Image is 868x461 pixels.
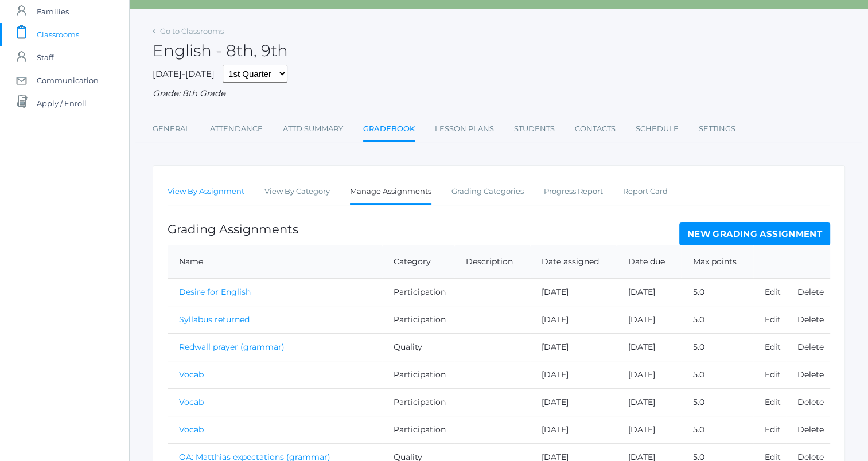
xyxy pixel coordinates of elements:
[617,361,681,388] td: [DATE]
[37,92,87,115] span: Apply / Enroll
[765,424,781,435] a: Edit
[160,26,224,36] a: Go to Classrooms
[179,369,204,380] a: Vocab
[681,245,753,279] th: Max points
[617,333,681,361] td: [DATE]
[623,180,668,203] a: Report Card
[179,314,250,325] a: Syllabus returned
[382,361,454,388] td: Participation
[530,333,617,361] td: [DATE]
[617,306,681,333] td: [DATE]
[797,424,824,435] a: Delete
[382,388,454,416] td: Participation
[179,342,285,352] a: Redwall prayer (grammar)
[363,118,415,142] a: Gradebook
[264,180,330,203] a: View By Category
[350,180,431,205] a: Manage Assignments
[765,397,781,407] a: Edit
[454,245,530,279] th: Description
[765,369,781,380] a: Edit
[153,42,288,60] h2: English - 8th, 9th
[451,180,524,203] a: Grading Categories
[617,416,681,443] td: [DATE]
[636,118,679,140] a: Schedule
[575,118,616,140] a: Contacts
[617,278,681,306] td: [DATE]
[530,278,617,306] td: [DATE]
[153,68,215,79] span: [DATE]-[DATE]
[530,245,617,279] th: Date assigned
[382,333,454,361] td: Quality
[765,314,781,325] a: Edit
[797,397,824,407] a: Delete
[617,245,681,279] th: Date due
[153,118,190,140] a: General
[681,361,753,388] td: 5.0
[179,424,204,435] a: Vocab
[210,118,263,140] a: Attendance
[179,397,204,407] a: Vocab
[283,118,343,140] a: Attd Summary
[530,416,617,443] td: [DATE]
[37,46,53,69] span: Staff
[681,278,753,306] td: 5.0
[168,245,382,279] th: Name
[699,118,735,140] a: Settings
[514,118,555,140] a: Students
[797,342,824,352] a: Delete
[530,388,617,416] td: [DATE]
[765,342,781,352] a: Edit
[382,278,454,306] td: Participation
[435,118,494,140] a: Lesson Plans
[681,333,753,361] td: 5.0
[617,388,681,416] td: [DATE]
[797,314,824,325] a: Delete
[681,306,753,333] td: 5.0
[168,180,244,203] a: View By Assignment
[530,361,617,388] td: [DATE]
[168,222,298,236] h1: Grading Assignments
[797,287,824,297] a: Delete
[765,287,781,297] a: Edit
[382,245,454,279] th: Category
[679,222,830,245] a: New Grading Assignment
[382,416,454,443] td: Participation
[797,369,824,380] a: Delete
[37,23,79,46] span: Classrooms
[681,416,753,443] td: 5.0
[681,388,753,416] td: 5.0
[530,306,617,333] td: [DATE]
[179,287,251,297] a: Desire for English
[544,180,603,203] a: Progress Report
[153,87,845,100] div: Grade: 8th Grade
[382,306,454,333] td: Participation
[37,69,99,92] span: Communication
